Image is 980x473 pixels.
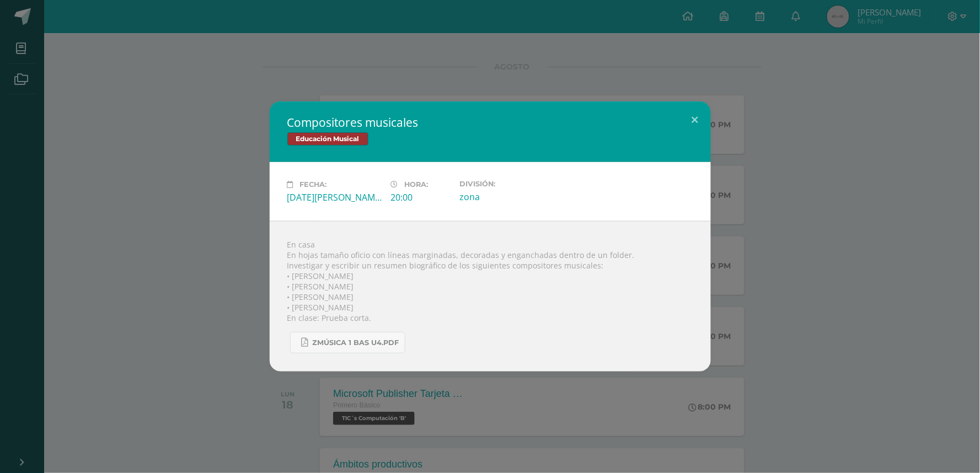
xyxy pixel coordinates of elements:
[460,180,555,188] label: División:
[679,101,711,139] button: Close (Esc)
[300,180,327,189] span: Fecha:
[287,191,382,203] div: [DATE][PERSON_NAME]
[460,191,555,203] div: zona
[270,221,711,372] div: En casa En hojas tamaño oficio con líneas marginadas, decoradas y enganchadas dentro de un folder...
[391,191,451,203] div: 20:00
[290,332,405,353] a: Zmúsica 1 Bas U4.pdf
[287,115,693,130] h2: Compositores musicales
[405,180,429,189] span: Hora:
[287,132,368,146] span: Educación Musical
[313,338,399,347] span: Zmúsica 1 Bas U4.pdf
